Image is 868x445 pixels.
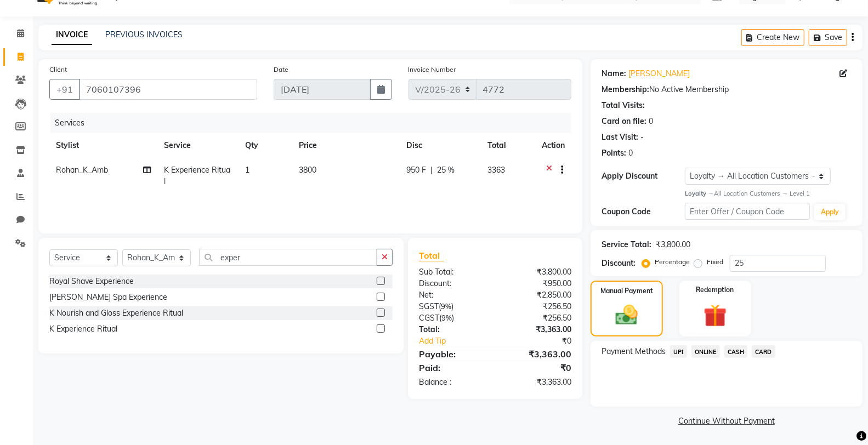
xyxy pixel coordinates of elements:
[495,266,580,278] div: ₹3,800.00
[602,346,666,357] span: Payment Methods
[602,116,646,127] div: Card on file:
[50,113,580,133] div: Services
[441,302,451,311] span: 9%
[495,376,580,388] div: ₹3,363.00
[411,335,509,347] a: Add Tip
[696,301,734,330] img: _gift.svg
[411,361,495,374] div: Paid:
[411,289,495,301] div: Net:
[814,204,846,220] button: Apply
[49,323,117,335] div: K Experience Ritual
[49,307,183,319] div: K Nourish and Gloss Experience Ritual
[495,347,580,361] div: ₹3,363.00
[685,190,714,197] strong: Loyalty →
[655,257,690,267] label: Percentage
[487,165,505,175] span: 3363
[245,165,249,175] span: 1
[411,266,495,278] div: Sub Total:
[602,132,638,143] div: Last Visit:
[105,30,183,39] a: PREVIOUS INVOICES
[602,147,626,159] div: Points:
[602,68,626,79] div: Name:
[411,312,495,324] div: ( )
[495,361,580,374] div: ₹0
[49,276,134,287] div: Royal Shave Experience
[809,29,847,46] button: Save
[670,345,687,358] span: UPI
[495,324,580,335] div: ₹3,363.00
[411,347,495,361] div: Payable:
[274,65,288,75] label: Date
[481,133,535,158] th: Total
[409,65,456,75] label: Invoice Number
[419,250,444,261] span: Total
[724,345,748,358] span: CASH
[406,164,426,176] span: 950 F
[685,189,852,198] div: All Location Customers → Level 1
[640,132,644,143] div: -
[602,239,651,250] div: Service Total:
[299,165,317,175] span: 3800
[696,285,734,295] label: Redemption
[419,313,439,323] span: CGST
[628,147,633,159] div: 0
[164,165,231,186] span: K Experience Ritual
[199,249,377,266] input: Search or Scan
[49,79,80,100] button: +91
[411,278,495,289] div: Discount:
[441,313,452,322] span: 9%
[79,79,257,100] input: Search by Name/Mobile/Email/Code
[411,376,495,388] div: Balance :
[293,133,400,158] th: Price
[56,165,108,175] span: Rohan_K_Amb
[509,335,580,347] div: ₹0
[430,164,433,176] span: |
[239,133,292,158] th: Qty
[495,289,580,301] div: ₹2,850.00
[602,258,636,269] div: Discount:
[437,164,455,176] span: 25 %
[535,133,571,158] th: Action
[691,345,720,358] span: ONLINE
[49,292,167,303] div: [PERSON_NAME] Spa Experience
[419,301,439,311] span: SGST
[495,301,580,312] div: ₹256.50
[52,25,92,45] a: INVOICE
[649,116,653,127] div: 0
[656,239,690,250] div: ₹3,800.00
[602,170,685,182] div: Apply Discount
[609,303,645,328] img: _cash.svg
[707,257,723,267] label: Fixed
[600,286,653,296] label: Manual Payment
[49,133,158,158] th: Stylist
[495,312,580,324] div: ₹256.50
[602,84,852,95] div: No Active Membership
[411,324,495,335] div: Total:
[741,29,804,46] button: Create New
[602,100,645,111] div: Total Visits:
[495,278,580,289] div: ₹950.00
[411,301,495,312] div: ( )
[685,203,810,220] input: Enter Offer / Coupon Code
[602,84,649,95] div: Membership:
[628,68,690,79] a: [PERSON_NAME]
[752,345,775,358] span: CARD
[158,133,239,158] th: Service
[593,415,860,427] a: Continue Without Payment
[400,133,481,158] th: Disc
[49,65,67,75] label: Client
[602,206,685,218] div: Coupon Code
